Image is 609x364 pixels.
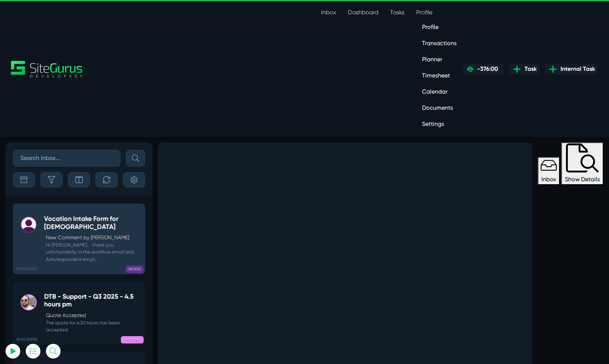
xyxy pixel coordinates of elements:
[16,266,37,272] b: 10:30 [DATE]
[315,5,342,20] a: Inbox
[462,63,504,74] a: -376:00
[13,204,145,274] a: 10:30 [DATE] Vocation Intake Form for [DEMOGRAPHIC_DATA]New Comment by [PERSON_NAME] Hi [PERSON_N...
[11,61,83,77] a: SiteGurus
[44,215,141,231] h5: Vocation Intake Form for [DEMOGRAPHIC_DATA]
[46,312,141,319] p: Quote Accepted
[538,157,560,185] button: Inbox
[416,84,462,99] a: Calendar
[384,5,410,20] a: Tasks
[416,68,462,83] a: Timesheet
[474,65,498,72] span: -376:00
[416,117,462,131] a: Settings
[545,63,598,74] a: Internal Task
[416,36,462,51] a: Transactions
[13,150,120,167] input: Search Inbox...
[121,336,144,343] span: ONGOING
[11,61,83,77] img: Sitegurus Logo
[416,101,462,115] a: Documents
[44,241,141,263] small: Hi [PERSON_NAME], thank you. unfortunatelly, in the workflow email and Autorespondent email, ...
[416,52,462,67] a: Planner
[561,142,603,185] button: Show Details
[46,234,141,241] p: New Comment by [PERSON_NAME]
[410,5,462,20] a: Profile
[44,293,141,309] h5: DTB - Support - Q3 2025 - 4.5 hours pm
[44,319,141,333] small: The quote for 4:30 hours has been accepted
[509,63,540,74] a: Task
[541,176,556,183] span: Inbox
[558,65,595,73] span: Internal Task
[522,65,537,73] span: Task
[13,281,145,345] a: 16:44 [DATE] DTB - Support - Q3 2025 - 4.5 hours pmQuote Accepted The quote for 4:30 hours has be...
[16,337,37,342] b: 16:44 [DATE]
[126,266,144,273] span: REVIEW
[342,5,384,20] a: Dashboard
[565,176,600,183] span: Show Details
[416,20,462,34] a: Profile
